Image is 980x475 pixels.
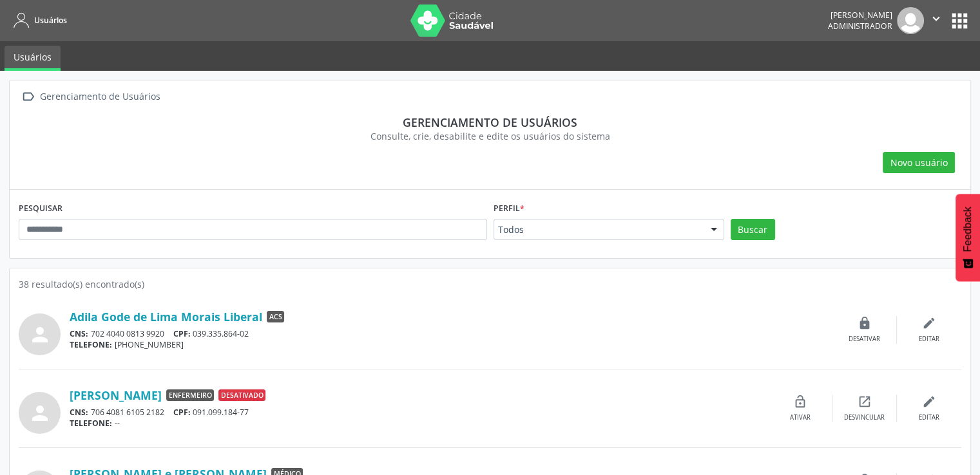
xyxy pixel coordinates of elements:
[19,277,961,291] div: 38 resultado(s) encontrado(s)
[929,12,943,26] i: 
[858,395,872,409] i: open_in_new
[897,7,924,34] img: img
[173,407,191,418] span: CPF:
[9,10,67,31] a: Usuários
[919,413,939,422] div: Editar
[34,15,67,26] span: Usuários
[956,194,980,281] button: Feedback - Mostrar pesquisa
[498,223,698,236] span: Todos
[962,207,974,252] span: Feedback
[19,88,162,106] a:  Gerenciamento de Usuários
[5,46,61,71] a: Usuários
[731,219,775,241] button: Buscar
[883,152,955,174] button: Novo usuário
[858,316,872,330] i: lock
[166,389,214,401] span: Enfermeiro
[890,156,948,169] span: Novo usuário
[28,115,952,129] div: Gerenciamento de usuários
[70,339,832,350] div: [PHONE_NUMBER]
[924,7,948,34] button: 
[922,316,936,330] i: edit
[70,407,88,418] span: CNS:
[218,389,265,401] span: Desativado
[28,323,52,346] i: person
[70,418,768,429] div: --
[70,407,768,418] div: 706 4081 6105 2182 091.099.184-77
[173,328,191,339] span: CPF:
[790,413,811,422] div: Ativar
[28,129,952,143] div: Consulte, crie, desabilite e edite os usuários do sistema
[70,328,88,339] span: CNS:
[70,339,112,350] span: TELEFONE:
[28,402,52,425] i: person
[70,418,112,429] span: TELEFONE:
[37,88,162,106] div: Gerenciamento de Usuários
[19,199,62,219] label: PESQUISAR
[844,413,885,422] div: Desvincular
[19,88,37,106] i: 
[494,199,524,219] label: Perfil
[70,310,262,324] a: Adila Gode de Lima Morais Liberal
[828,10,892,21] div: [PERSON_NAME]
[919,335,939,344] div: Editar
[793,395,807,409] i: lock_open
[267,311,284,322] span: ACS
[70,388,162,402] a: [PERSON_NAME]
[849,335,880,344] div: Desativar
[948,10,971,32] button: apps
[828,21,892,32] span: Administrador
[922,395,936,409] i: edit
[70,328,832,339] div: 702 4040 0813 9920 039.335.864-02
